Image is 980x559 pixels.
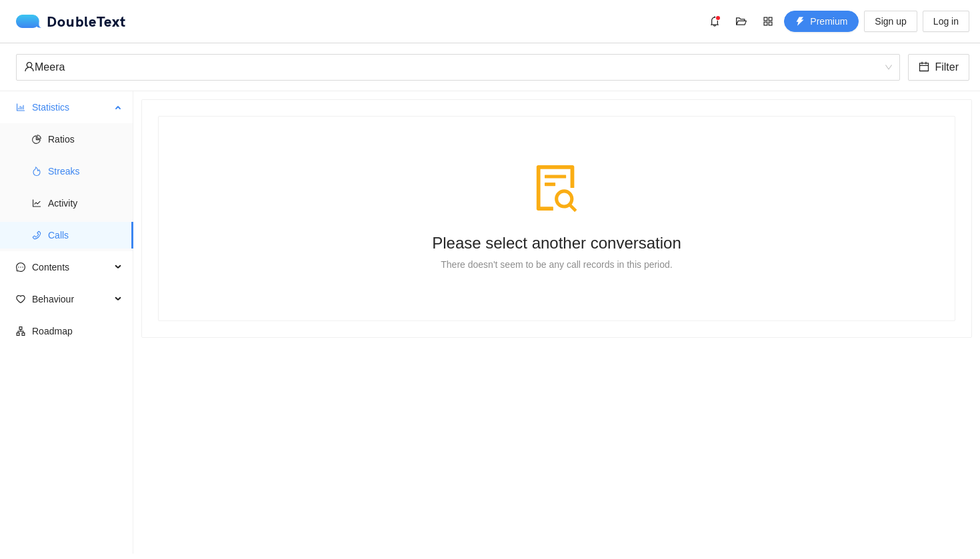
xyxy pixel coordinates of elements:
[48,126,123,153] span: Ratios
[16,103,25,112] span: bar-chart
[731,11,752,32] button: folder-open
[16,326,25,336] span: apartment
[919,61,929,74] span: calendar
[875,14,906,29] span: Sign up
[32,254,111,280] span: Contents
[48,158,123,185] span: Streaks
[758,16,778,27] span: appstore
[32,318,123,344] span: Roadmap
[16,15,126,28] div: DoubleText
[704,11,725,32] button: bell
[196,229,917,257] div: Please select another conversation
[32,286,111,312] span: Behaviour
[705,16,725,27] span: bell
[16,294,25,304] span: heart
[24,55,880,80] div: Meera
[731,16,751,27] span: folder-open
[933,14,959,29] span: Log in
[16,15,126,28] a: logoDoubleText
[810,14,847,29] span: Premium
[24,61,35,72] span: user
[48,190,123,217] span: Activity
[32,94,111,121] span: Statistics
[32,231,41,240] span: phone
[935,59,959,75] span: Filter
[24,55,892,80] span: Meera
[48,222,123,249] span: Calls
[923,11,969,32] button: Log in
[196,257,917,272] div: There doesn't seem to be any call records in this period.
[32,135,41,144] span: pie-chart
[908,54,969,81] button: calendarFilter
[32,199,41,208] span: line-chart
[864,11,917,32] button: Sign up
[795,17,805,27] span: thunderbolt
[16,15,47,28] img: logo
[533,165,581,213] span: file-search
[784,11,859,32] button: thunderboltPremium
[757,11,779,32] button: appstore
[32,167,41,176] span: fire
[16,263,25,272] span: message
